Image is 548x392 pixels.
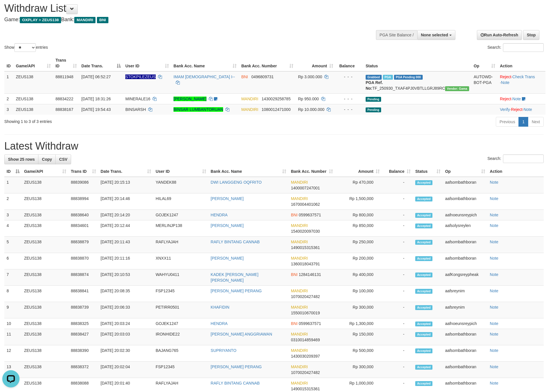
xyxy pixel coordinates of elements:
td: FSP12345 [153,362,208,378]
td: - [382,269,413,286]
span: 88834222 [55,97,73,101]
span: Rp 10.000.000 [298,107,324,112]
a: KADEK [PERSON_NAME] [PERSON_NAME] [211,272,259,283]
span: MANDIRI [291,240,308,244]
td: ZEUS138 [22,362,69,378]
td: YANDEK88 [153,177,208,193]
td: 10 [4,318,22,329]
a: Note [490,289,498,293]
span: MANDIRI [291,289,308,293]
td: ZEUS138 [22,237,69,253]
div: - - - [338,107,361,112]
span: Copy 1670004401062 to clipboard [291,202,320,207]
td: ZEUS138 [22,302,69,318]
span: Accepted [415,197,432,201]
span: Pending [366,107,381,112]
span: Rp 950.000 [298,97,319,101]
td: · · [498,104,545,115]
td: [DATE] 20:08:35 [98,286,153,302]
td: [DATE] 20:02:04 [98,362,153,378]
a: Note [501,80,510,85]
button: None selected [417,30,455,40]
label: Search: [487,154,544,163]
a: [PERSON_NAME] PERANG [211,289,262,293]
td: HILAL69 [153,193,208,210]
td: 88838640 [69,210,98,220]
a: Show 25 rows [4,154,38,164]
td: 1 [4,71,13,94]
td: aafsreynim [443,286,487,302]
td: aafsolysreylen [443,220,487,237]
span: OXPLAY > ZEUS138 [20,17,61,23]
span: Pending [366,97,381,102]
td: [DATE] 20:11:16 [98,253,153,269]
th: Bank Acc. Number: activate to sort column ascending [239,55,296,71]
td: 88838874 [69,269,98,286]
span: [DATE] 06:52:27 [81,75,111,79]
td: · [498,93,545,104]
td: XNXX11 [153,253,208,269]
span: Accepted [415,332,432,337]
span: Copy 1400007247001 to clipboard [291,186,320,190]
td: [DATE] 20:12:44 [98,220,153,237]
span: Copy 1540020097030 to clipboard [291,229,320,234]
span: Copy 1080012471000 to clipboard [262,107,290,112]
td: Rp 400,000 [335,269,382,286]
div: PGA Site Balance / [376,30,417,40]
a: DWI LANGGENG OQFRITO [211,180,262,185]
td: PETIRR0501 [153,302,208,318]
a: IMAM [DEMOGRAPHIC_DATA] I-- [173,75,235,79]
td: [DATE] 20:03:03 [98,329,153,345]
span: Copy 0599637571 to clipboard [299,213,321,217]
td: - [382,193,413,210]
a: RAFLY BINTANG CANNAB [211,381,260,385]
a: BINSAR LUMBANTORUAN [173,107,223,112]
td: GOJEK1247 [153,210,208,220]
td: - [382,329,413,345]
td: 88838994 [69,193,98,210]
th: Trans ID: activate to sort column ascending [53,55,79,71]
a: Previous [496,117,519,127]
span: BNI [291,321,297,326]
td: - [382,237,413,253]
td: 2 [4,193,22,210]
td: Rp 100,000 [335,286,382,302]
td: [DATE] 20:14:46 [98,193,153,210]
td: - [382,318,413,329]
a: SUPRIYANTO [211,348,237,353]
td: - [382,177,413,193]
span: None selected [421,33,448,37]
td: 88838739 [69,302,98,318]
span: Accepted [415,289,432,294]
td: aafnoeunsreypich [443,318,487,329]
td: [DATE] 20:11:43 [98,237,153,253]
span: 88838167 [55,107,73,112]
td: 4 [4,220,22,237]
a: Reject [500,75,511,79]
th: Status: activate to sort column ascending [413,166,443,177]
td: - [382,362,413,378]
a: [PERSON_NAME] PERANG [211,364,262,369]
h1: Latest Withdraw [4,140,544,152]
span: Grabbed [366,75,382,80]
td: IRONHIDE22 [153,329,208,345]
td: 88838870 [69,253,98,269]
td: [DATE] 20:14:20 [98,210,153,220]
span: MANDIRI [291,196,308,201]
td: 7 [4,269,22,286]
td: - [382,220,413,237]
span: Show 25 rows [8,157,35,162]
th: Game/API: activate to sort column ascending [22,166,69,177]
label: Show entries [4,43,48,52]
span: Copy 0599637571 to clipboard [299,321,321,326]
td: Rp 500,000 [335,345,382,362]
th: Bank Acc. Name: activate to sort column ascending [171,55,239,71]
td: ZEUS138 [13,71,53,94]
span: MANDIRI [291,305,308,309]
a: Verify [500,107,510,112]
span: Copy 1430030209397 to clipboard [291,354,320,358]
span: Accepted [415,322,432,326]
th: Action [487,166,544,177]
span: Accepted [415,240,432,245]
span: PGA Pending [394,75,423,80]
